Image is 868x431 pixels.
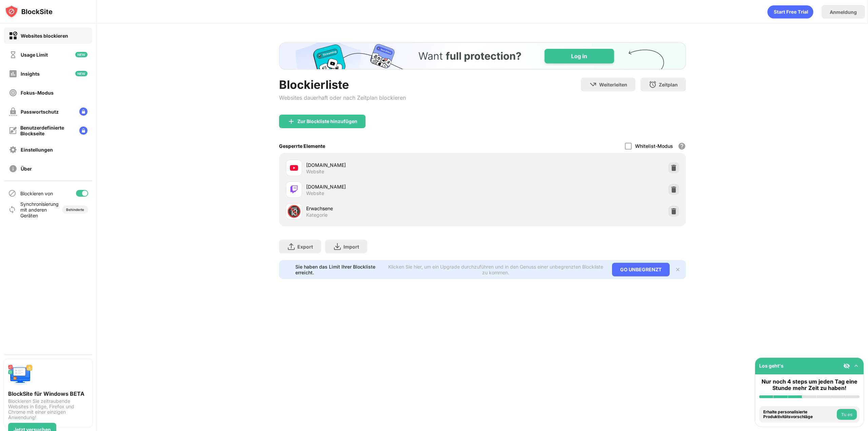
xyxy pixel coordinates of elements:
img: logo-blocksite.svg [5,5,53,18]
img: lock-menu.svg [79,126,87,135]
div: Gesperrte Elemente [279,143,325,149]
div: [DOMAIN_NAME] [306,161,482,169]
div: Website [306,190,324,196]
img: favicons [290,164,298,172]
div: Blockieren von [20,191,53,196]
img: eye-not-visible.svg [843,363,850,369]
div: Usage Limit [21,52,48,58]
img: x-button.svg [675,267,680,272]
div: Passwortschutz [21,109,59,115]
div: Klicken Sie hier, um ein Upgrade durchzuführen und in den Genuss einer unbegrenzten Blockliste zu... [388,264,604,275]
img: sync-icon.svg [8,205,16,214]
div: Weiterleiten [599,82,627,87]
div: Los geht's [759,363,784,369]
div: Behinderte [66,208,84,212]
img: password-protection-off.svg [9,107,17,116]
img: omni-setup-toggle.svg [853,363,860,369]
div: 🔞 [287,204,301,218]
div: Fokus-Modus [21,90,54,96]
img: new-icon.svg [75,71,87,76]
img: settings-off.svg [9,145,17,154]
div: Erwachsene [306,205,482,212]
img: about-off.svg [9,164,17,173]
img: blocking-icon.svg [8,189,16,197]
div: Export [297,244,313,250]
div: animation [767,5,813,19]
div: Nur noch 4 steps um jeden Tag eine Stunde mehr Zeit zu haben! [759,378,860,391]
div: Zeitplan [659,82,678,87]
img: focus-off.svg [9,89,17,97]
div: Kategorie [306,212,328,218]
img: time-usage-off.svg [9,51,17,59]
div: BlockSite für Windows BETA [8,390,88,397]
div: GO UNBEGRENZT [612,263,670,276]
div: Websites blockieren [21,33,68,39]
img: customize-block-page-off.svg [9,126,17,135]
div: Website [306,169,324,175]
button: Tu es [837,409,857,420]
img: favicons [290,185,298,194]
img: lock-menu.svg [79,107,87,116]
div: Erhalte personalisierte Produktivitätsvorschläge [763,410,835,419]
img: push-desktop.svg [8,363,33,388]
div: Einstellungen [21,147,53,153]
div: Blockieren Sie zeitraubende Websites in Edge, Firefox und Chrome mit einer einzigen Anwendung! [8,398,88,420]
div: Insights [21,71,40,77]
div: Blockierliste [279,78,406,92]
div: [DOMAIN_NAME] [306,183,482,190]
img: new-icon.svg [75,52,87,57]
div: Benutzerdefinierte Blockseite [20,125,74,136]
div: Import [343,244,359,250]
div: Synchronisierung mit anderen Geräten [20,201,55,218]
div: Whitelist-Modus [635,143,673,149]
div: Sie haben das Limit Ihrer Blockliste erreicht. [295,264,384,275]
iframe: Banner [279,42,686,70]
div: Websites dauerhaft oder nach Zeitplan blockieren [279,94,406,101]
div: Zur Blockliste hinzufügen [297,119,357,124]
img: insights-off.svg [9,70,17,78]
div: Anmeldung [830,9,857,15]
img: block-on.svg [9,32,17,40]
div: Über [21,166,32,172]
